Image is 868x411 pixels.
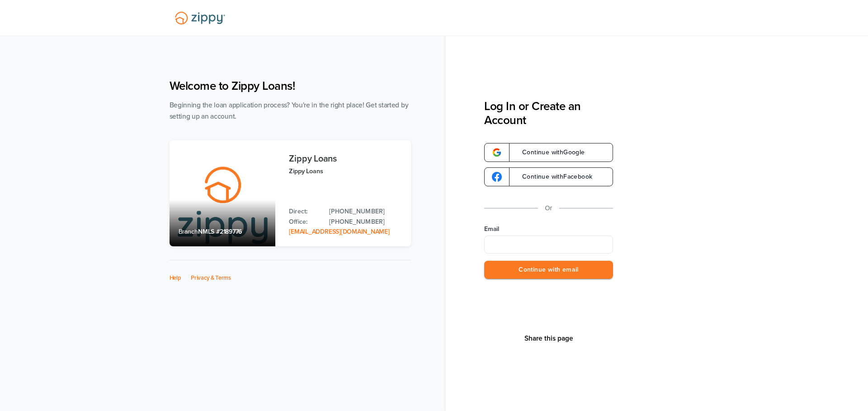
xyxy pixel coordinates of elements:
h3: Zippy Loans [289,154,401,164]
img: Lender Logo [170,8,231,28]
span: Continue with Facebook [513,174,592,180]
h3: Log In or Create an Account [484,99,613,127]
button: Continue with email [484,261,613,279]
span: Branch [179,228,198,236]
span: NMLS #2189776 [198,228,242,236]
a: Office Phone: 512-975-2947 [329,217,401,227]
img: google-logo [492,148,502,157]
a: Help [170,274,181,282]
span: Beginning the loan application process? You're in the right place! Get started by setting up an a... [170,101,409,120]
a: Privacy & Terms [191,274,231,282]
a: Email Address: zippyguide@zippymh.com [289,228,389,236]
button: Share This Page [522,334,576,343]
label: Email [484,225,613,234]
img: google-logo [492,172,502,182]
input: Email Address [484,236,613,254]
p: Zippy Loans [289,166,401,176]
a: Direct Phone: 512-975-2947 [329,207,401,217]
p: Or [545,203,552,214]
a: google-logoContinue withGoogle [484,143,613,162]
p: Direct: [289,207,320,217]
a: google-logoContinue withFacebook [484,167,613,186]
span: Continue with Google [513,149,585,156]
h1: Welcome to Zippy Loans! [170,79,411,93]
p: Office: [289,217,320,227]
